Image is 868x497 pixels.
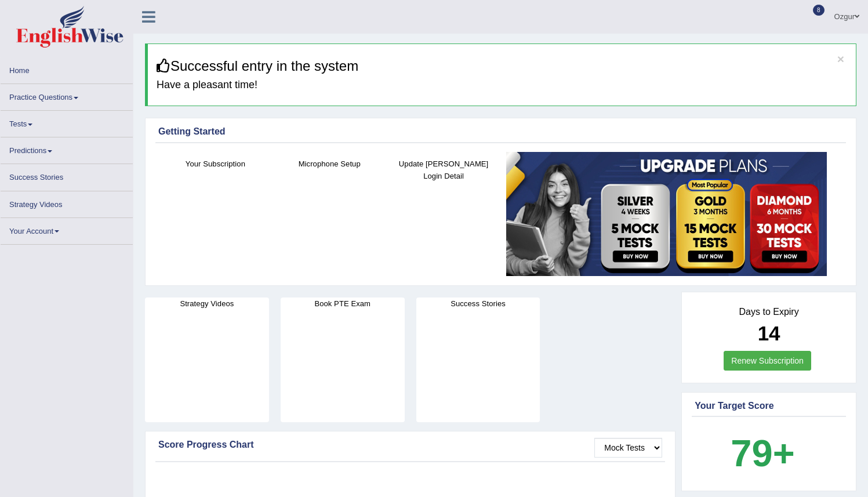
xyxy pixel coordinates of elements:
h4: Update [PERSON_NAME] Login Detail [393,158,495,182]
h4: Days to Expiry [695,307,843,317]
button: × [837,53,844,65]
div: Score Progress Chart [158,438,662,452]
span: 8 [813,5,825,16]
img: small5.jpg [506,152,827,276]
a: Success Stories [1,164,133,187]
a: Practice Questions [1,84,133,107]
h4: Your Subscription [164,158,267,170]
h4: Strategy Videos [145,298,269,310]
h4: Microphone Setup [278,158,381,170]
a: Renew Subscription [724,351,811,371]
a: Home [1,57,133,80]
div: Your Target Score [695,399,843,413]
a: Tests [1,111,133,133]
h4: Book PTE Exam [281,298,405,310]
b: 14 [758,322,780,344]
a: Strategy Videos [1,191,133,214]
b: 79+ [731,432,794,474]
h4: Have a pleasant time! [157,79,847,91]
h4: Success Stories [416,298,540,310]
div: Getting Started [158,125,843,139]
h3: Successful entry in the system [157,59,847,74]
a: Your Account [1,218,133,241]
a: Predictions [1,137,133,160]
